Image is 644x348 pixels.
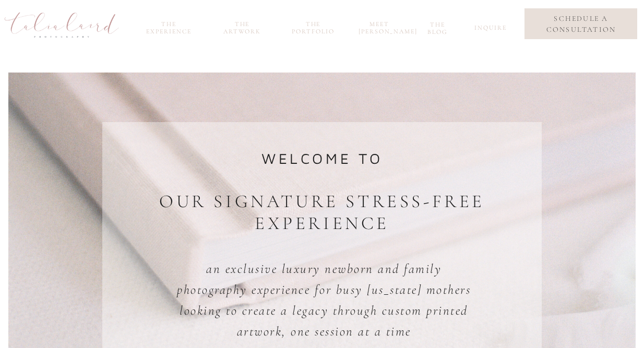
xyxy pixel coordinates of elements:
a: the Artwork [217,20,267,32]
a: schedule a consultation [533,13,629,35]
a: inquire [474,24,504,36]
a: meet [PERSON_NAME] [359,20,400,32]
p: An exclusive LUXURY NEWBORN AND FAMILY PHOTOGRAPHY EXPERIENCE FOR BUSY [US_STATE] MOTHERS LOOKING... [171,258,477,326]
a: the experience [141,20,197,32]
a: the portfolio [288,20,338,32]
h3: WELCOME TO [235,146,410,163]
h2: OUR SIGNATURE stress-free EXPERIENCE [159,190,485,223]
a: the blog [421,21,454,33]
